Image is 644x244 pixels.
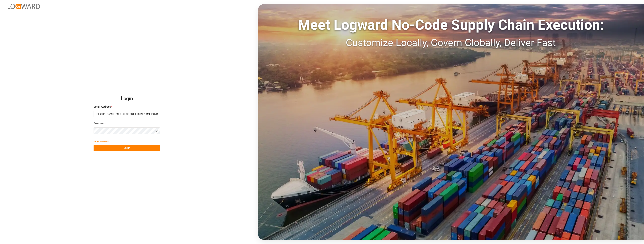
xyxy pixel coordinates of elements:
[258,14,644,35] div: Meet Logward No-Code Supply Chain Execution:
[94,145,160,151] button: Log In
[258,35,644,50] div: Customize Locally, Govern Globally, Deliver Fast
[94,138,109,145] button: Forgot Password?
[94,93,160,105] h2: Login
[8,4,40,9] img: Logward_new_orange.png
[94,111,160,117] input: Enter your email
[94,121,105,125] span: Password
[94,105,111,109] span: Email Address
